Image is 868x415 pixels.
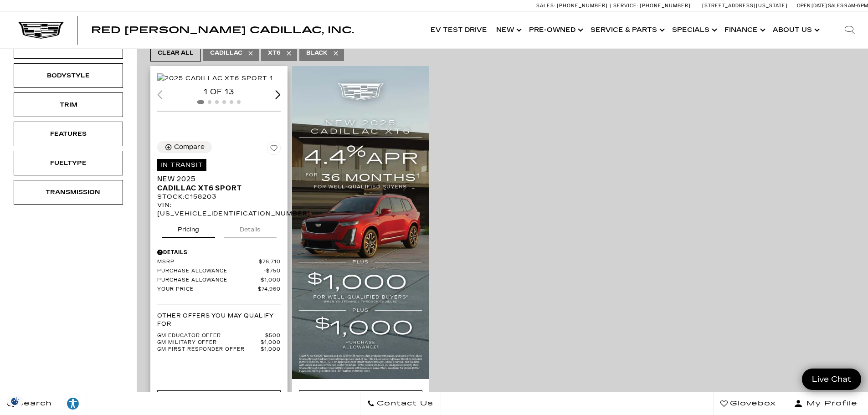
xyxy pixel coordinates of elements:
a: Glovebox [713,392,783,415]
span: Clear All [158,47,194,59]
span: Cadillac XT6 Sport [157,184,274,193]
div: Schedule Test Drive [299,390,422,415]
div: 1 of 13 [157,87,281,97]
img: 2025 Cadillac XT6 Sport 1 [157,73,273,83]
span: $1,000 [258,277,281,284]
a: [STREET_ADDRESS][US_STATE] [702,3,788,9]
div: Compare [174,143,205,151]
a: Your Price $74,960 [157,286,281,293]
div: FueltypeFueltype [14,151,123,175]
span: $1,000 [261,346,281,353]
span: Purchase Allowance [157,277,258,284]
span: $750 [264,268,281,275]
div: 1 / 2 [157,73,282,83]
div: Stock : C158203 [157,193,281,201]
div: Bodystyle [46,71,91,81]
span: Sales: [828,3,844,9]
a: Red [PERSON_NAME] Cadillac, Inc. [91,26,354,35]
button: Compare Vehicle [157,141,212,153]
button: details tab [224,218,277,238]
a: Purchase Allowance $750 [157,268,281,275]
img: Cadillac Dark Logo with Cadillac White Text [18,21,64,39]
div: FeaturesFeatures [14,122,123,146]
a: Live Chat [802,369,861,390]
span: MSRP [157,259,259,266]
span: Your Price [157,286,258,293]
span: Live Chat [807,374,856,384]
a: GM Military Offer $1,000 [157,339,281,346]
a: Service: [PHONE_NUMBER] [610,3,693,8]
a: Pre-Owned [524,12,586,48]
span: [PHONE_NUMBER] [640,3,691,9]
span: New 2025 [157,174,274,184]
span: GM Military Offer [157,339,261,346]
span: $76,710 [259,259,281,266]
span: Purchase Allowance [157,268,264,275]
div: Search [832,12,868,48]
a: Contact Us [360,392,441,415]
span: XT6 [268,47,281,59]
button: pricing tab [162,218,215,238]
a: Finance [720,12,768,48]
a: Explore your accessibility options [59,392,87,415]
div: Trim [46,100,91,110]
span: 9 AM-6 PM [844,3,868,9]
div: TransmissionTransmission [14,180,123,205]
button: Open user profile menu [783,392,868,415]
span: GM Educator Offer [157,333,265,339]
div: Next slide [275,90,281,99]
a: Customize Payments [157,390,281,415]
span: Red [PERSON_NAME] Cadillac, Inc. [91,25,354,36]
div: Explore your accessibility options [59,397,87,410]
a: GM First Responder Offer $1,000 [157,346,281,353]
a: EV Test Drive [426,12,492,48]
span: In Transit [157,159,206,171]
span: $74,960 [258,286,281,293]
span: [PHONE_NUMBER] [557,3,608,9]
div: Transmission [46,187,91,197]
button: Save Vehicle [267,141,281,159]
a: MSRP $76,710 [157,259,281,266]
div: TrimTrim [14,92,123,117]
div: Pricing Details - New 2025 Cadillac XT6 Sport [157,248,281,256]
span: $500 [265,333,281,339]
a: In TransitNew 2025Cadillac XT6 Sport [157,159,281,193]
a: Sales: [PHONE_NUMBER] [536,3,610,8]
div: BodystyleBodystyle [14,63,123,88]
a: Service & Parts [586,12,668,48]
span: Service: [613,3,638,9]
div: Privacy Settings [5,396,26,406]
p: Other Offers You May Qualify For [157,312,281,328]
span: $1,000 [261,339,281,346]
span: My Profile [803,397,858,410]
div: Fueltype [46,158,91,168]
div: undefined - New 2025 Cadillac XT6 Sport [157,390,281,415]
span: Contact Us [375,397,433,410]
a: Specials [668,12,720,48]
div: VIN: [US_VEHICLE_IDENTIFICATION_NUMBER] [157,201,281,217]
span: Glovebox [728,397,776,410]
span: GM First Responder Offer [157,346,261,353]
a: Purchase Allowance $1,000 [157,277,281,284]
a: About Us [768,12,822,48]
a: GM Educator Offer $500 [157,333,281,339]
span: Search [14,397,52,410]
span: Sales: [536,3,555,9]
span: Cadillac [210,47,242,59]
a: New [492,12,524,48]
span: Black [306,47,328,59]
div: Features [46,129,91,139]
span: Open [DATE] [797,3,827,9]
